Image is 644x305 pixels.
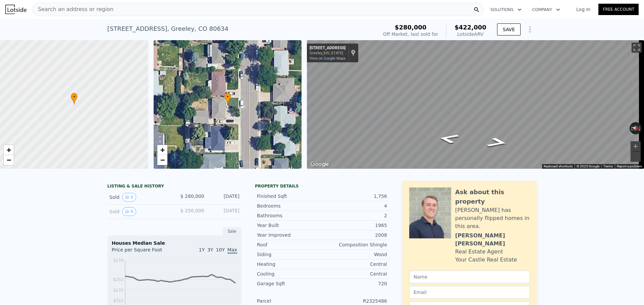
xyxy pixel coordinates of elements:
div: Central [322,261,387,268]
input: Name [409,271,530,283]
button: Show Options [523,23,537,36]
div: [DATE] [210,207,239,216]
span: • [71,94,77,100]
span: © 2025 Google [577,164,599,168]
div: Bedrooms [257,203,322,209]
span: Max [227,247,237,254]
div: Composition Shingle [322,241,387,248]
button: Zoom in [631,141,641,151]
div: Garage Sqft [257,280,322,287]
tspan: $252 [113,277,123,282]
div: Siding [257,251,322,258]
button: Solutions [485,4,527,16]
div: Greeley, [US_STATE] [310,51,345,55]
button: Keyboard shortcuts [544,164,573,169]
div: Sale [223,227,241,236]
button: View historical data [122,207,136,216]
div: Year Built [257,222,322,229]
div: Your Castle Real Estate [455,256,517,264]
path: Go North, 23rd Ave Ct [478,135,517,150]
span: $ 280,000 [180,194,204,199]
div: Lotside ARV [454,31,486,37]
div: Sold [109,207,169,216]
button: View historical data [122,193,136,202]
div: Map [307,40,644,169]
img: Google [309,160,331,169]
button: Reset the view [629,124,642,132]
div: 720 [322,280,387,287]
div: Bathrooms [257,212,322,219]
div: 1,756 [322,193,387,200]
span: $422,000 [454,24,486,31]
div: LISTING & SALE HISTORY [107,183,241,190]
a: Report a problem [617,164,642,168]
span: • [224,94,231,100]
div: Street View [307,40,644,169]
button: Company [527,4,566,16]
div: Cooling [257,271,322,277]
a: Open this area in Google Maps (opens a new window) [309,160,331,169]
a: View on Google Maps [310,56,346,61]
button: Rotate counterclockwise [630,122,633,134]
div: [PERSON_NAME] has personally flipped homes in this area. [455,206,530,230]
div: Ask about this property [455,187,530,206]
button: Rotate clockwise [638,122,642,134]
path: Go South, 23rd Ave Ct [429,131,468,146]
div: [DATE] [210,193,239,202]
div: Year Improved [257,232,322,238]
div: Roof [257,241,322,248]
a: Log In [568,6,598,13]
div: 4 [322,203,387,209]
div: 2008 [322,232,387,238]
tspan: $222 [113,298,123,303]
div: Property details [255,183,389,189]
div: 2 [322,212,387,219]
div: Price per Square Foot [112,246,174,257]
span: 3Y [207,247,213,252]
div: 1965 [322,222,387,229]
span: 1Y [199,247,205,252]
span: − [160,156,164,164]
div: Wood [322,251,387,258]
input: Email [409,286,530,299]
div: Parcel [257,298,322,304]
button: SAVE [497,23,521,35]
div: [PERSON_NAME] [PERSON_NAME] [455,232,530,248]
div: [STREET_ADDRESS] [310,46,345,51]
div: R2325486 [322,298,387,304]
span: 10Y [216,247,225,252]
span: $280,000 [395,24,427,31]
tspan: $279 [113,258,123,263]
div: Houses Median Sale [112,240,237,246]
button: Toggle fullscreen view [632,43,642,53]
div: Off Market, last sold for [383,31,438,37]
div: Real Estate Agent [455,248,503,256]
span: + [7,146,11,154]
div: • [224,93,231,104]
img: Lotside [5,5,26,14]
a: Terms (opens in new tab) [603,164,613,168]
span: Search an address or region [33,5,113,13]
a: Zoom out [157,155,167,165]
button: Zoom out [631,152,641,162]
tspan: $237 [113,288,123,293]
div: Heating [257,261,322,268]
a: Zoom out [4,155,14,165]
span: − [7,156,11,164]
a: Free Account [598,4,639,15]
div: [STREET_ADDRESS] , Greeley , CO 80634 [107,24,228,33]
a: Zoom in [4,145,14,155]
span: $ 250,000 [180,208,204,213]
a: Zoom in [157,145,167,155]
div: Sold [109,193,169,202]
div: • [71,93,77,104]
span: + [160,146,164,154]
div: Finished Sqft [257,193,322,200]
a: Show location on map [351,49,356,57]
div: Central [322,271,387,277]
